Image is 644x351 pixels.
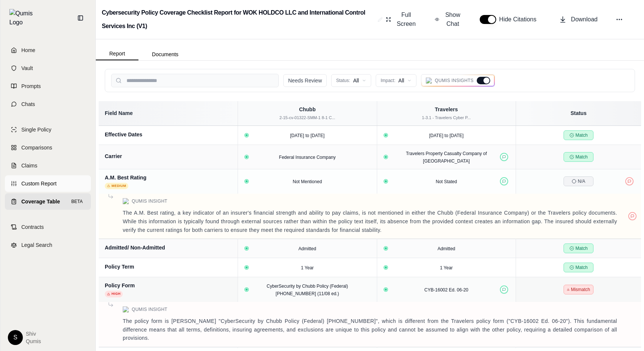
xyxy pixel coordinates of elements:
img: Qumis Logo [426,78,432,84]
span: CyberSecurity by Chubb Policy (Federal) [PHONE_NUMBER] (11/08 ed.) [267,284,348,296]
img: Qumis Logo [123,306,129,312]
h2: Cybersecurity Policy Coverage Checklist Report for WOK HOLDCO LLC and International Control Servi... [102,6,375,33]
span: [DATE] to [DATE] [290,133,324,138]
a: Claims [5,157,91,174]
span: Hide Citations [499,15,541,24]
span: Impact: [381,78,395,84]
div: 2-15-cv-01322-SMM-1 8-1 C... [242,115,372,121]
img: Qumis Logo [123,198,129,204]
span: Not Mentioned [293,179,322,184]
span: Status: [336,78,350,84]
a: Home [5,42,91,58]
a: Chats [5,96,91,112]
a: Coverage TableBETA [5,193,91,210]
span: CYB-16002 Ed. 06-20 [424,287,468,293]
a: Legal Search [5,237,91,253]
button: Download [556,12,601,27]
span: Download [571,15,598,24]
button: Impact:All [376,74,416,87]
p: The policy form is [PERSON_NAME] "CyberSecurity by Chubb Policy (Federal) [PHONE_NUMBER]", which ... [123,317,617,342]
div: Travelers [382,106,512,113]
button: Report [96,48,138,60]
span: Custom Report [21,180,57,187]
div: A.M. Best Rating [105,174,232,181]
button: Negative feedback provided [628,212,637,220]
th: Field Name [99,101,238,125]
span: Match [564,243,593,253]
a: Single Policy [5,121,91,138]
button: Collapse sidebar [74,12,86,24]
div: 1-3.1 - Travelers Cyber P... [382,115,512,121]
span: Match [564,130,593,140]
span: Chats [21,100,35,108]
span: Qumis Insights [435,78,474,84]
span: Coverage Table [21,198,60,205]
div: S [8,330,23,345]
span: [DATE] to [DATE] [429,133,464,138]
a: Contracts [5,219,91,235]
button: Needs Review [283,74,327,87]
a: Custom Report [5,175,91,192]
div: Admitted/ Non-Admitted [105,244,232,251]
span: High [105,291,123,297]
span: Comparisons [21,144,52,151]
span: Home [21,46,35,54]
span: Qumis Insight [132,306,167,312]
span: Vault [21,64,33,72]
span: Qumis [26,338,41,345]
span: Admitted [299,246,316,251]
span: Admitted [437,246,455,251]
span: Single Policy [21,126,51,133]
span: BETA [69,198,85,205]
span: Match [564,152,593,162]
p: The A.M. Best rating, a key indicator of an insurer's financial strength and ability to pay claim... [123,209,617,234]
span: All [353,77,359,84]
div: Carrier [105,152,232,160]
button: Positive feedback provided [500,177,508,185]
span: Full Screen [396,10,417,28]
span: Prompts [21,82,41,90]
button: Status:All [331,74,371,87]
span: Not Stated [436,179,457,184]
button: Documents [138,48,192,60]
th: Status [516,101,641,125]
a: Prompts [5,78,91,94]
span: Travelers Property Casualty Company of [GEOGRAPHIC_DATA] [406,151,487,164]
span: Qumis Insight [132,198,167,204]
div: Chubb [242,106,372,113]
div: Policy Form [105,282,232,289]
span: Mismatch [564,285,593,294]
span: 1 Year [440,265,453,270]
button: Show Chat [432,7,465,31]
span: 1 Year [301,265,314,270]
span: Medium [105,183,128,190]
button: Full Screen [383,7,420,31]
button: Positive feedback provided [500,285,508,294]
button: Positive feedback provided [500,153,508,161]
span: Shiv [26,330,41,338]
a: Vault [5,60,91,76]
span: Contracts [21,223,44,231]
span: Show Chat [444,10,462,28]
div: Effective Dates [105,131,232,138]
span: All [399,77,405,84]
button: Negative feedback provided [625,177,634,185]
span: Match [564,263,593,272]
span: Claims [21,162,37,169]
div: Policy Term [105,263,232,270]
span: Federal Insurance Company [279,155,336,160]
img: Qumis Logo [9,9,37,27]
span: N/A [564,176,593,186]
a: Comparisons [5,139,91,156]
span: Legal Search [21,241,52,249]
